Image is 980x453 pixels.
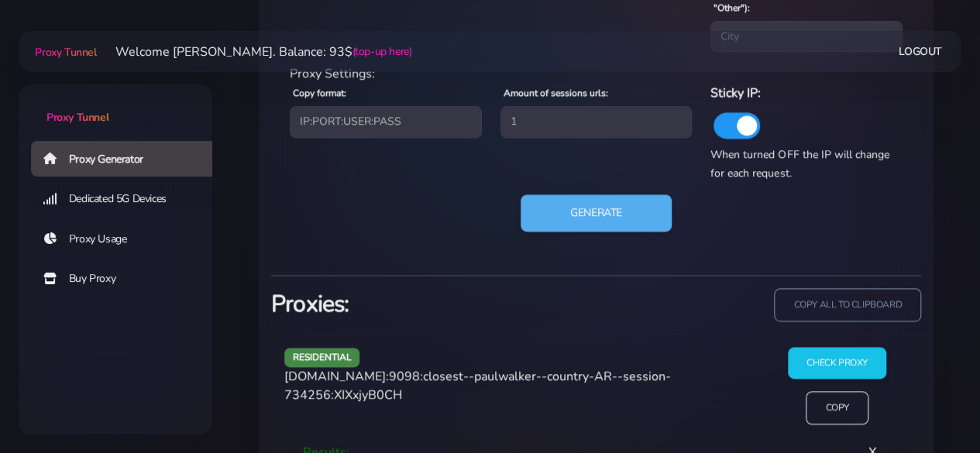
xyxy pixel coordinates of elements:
a: Buy Proxy [31,261,225,297]
span: [DOMAIN_NAME]:9098:closest--paulwalker--country-AR--session-734256:XIXxjyB0CH [284,368,671,403]
span: Proxy Tunnel [35,45,96,60]
div: Proxy Settings: [280,64,912,83]
iframe: Webchat Widget [905,378,961,434]
input: Check Proxy [788,347,886,379]
a: Proxy Tunnel [32,39,96,64]
a: Dedicated 5G Devices [31,181,225,217]
li: Welcome [PERSON_NAME]. Balance: 93$ [97,43,412,61]
span: When turned OFF the IP will change for each request. [710,147,889,180]
h3: Proxies: [271,288,587,320]
h6: Sticky IP: [710,83,903,103]
button: Generate [521,194,672,232]
a: (top-up here) [352,43,412,60]
a: Logout [899,37,942,66]
label: Copy format: [293,86,346,100]
input: Copy [806,391,868,424]
a: Proxy Usage [31,221,225,257]
label: Amount of sessions urls: [504,86,608,100]
span: residential [284,348,360,367]
span: Proxy Tunnel [46,110,108,125]
a: Proxy Generator [31,141,225,177]
input: copy all to clipboard [774,288,921,321]
a: Account Top Up [31,301,225,337]
input: City [710,21,903,52]
a: Proxy Tunnel [19,84,212,125]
